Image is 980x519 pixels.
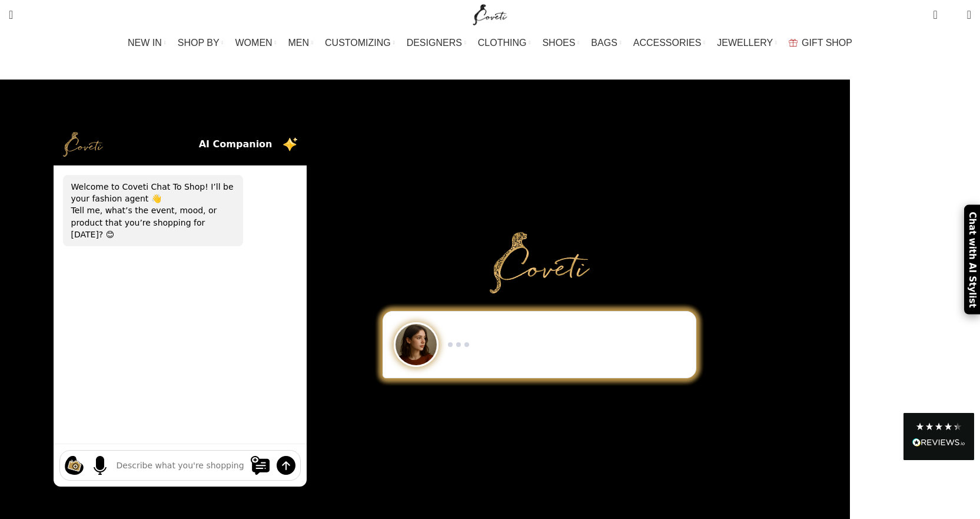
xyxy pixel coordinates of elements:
[3,31,977,55] div: Main navigation
[789,39,798,47] img: GiftBag
[802,37,852,48] span: GIFT SHOP
[325,31,395,55] a: CUSTOMIZING
[633,31,706,55] a: ACCESSORIES
[542,31,579,55] a: SHOES
[490,232,590,293] img: Primary Gold
[478,37,527,48] span: CLOTHING
[915,422,962,431] div: 4.28 Stars
[717,31,777,55] a: JEWELLERY
[3,3,19,27] a: Search
[591,37,617,48] span: BAGS
[949,12,958,21] span: 0
[288,31,313,55] a: MEN
[235,31,277,55] a: WOMEN
[912,438,965,447] img: REVIEWS.io
[633,37,702,48] span: ACCESSORIES
[470,9,510,19] a: Site logo
[903,413,974,460] div: Read All Reviews
[288,37,310,48] span: MEN
[128,31,166,55] a: NEW IN
[407,31,466,55] a: DESIGNERS
[128,37,162,48] span: NEW IN
[178,31,224,55] a: SHOP BY
[789,31,852,55] a: GIFT SHOP
[927,3,943,27] a: 0
[717,37,773,48] span: JEWELLERY
[542,37,575,48] span: SHOES
[374,311,705,378] div: Chat to Shop demo
[912,436,965,451] div: Read All Reviews
[946,3,958,27] div: My Wishlist
[407,37,462,48] span: DESIGNERS
[478,31,531,55] a: CLOTHING
[325,37,391,48] span: CUSTOMIZING
[591,31,621,55] a: BAGS
[178,37,220,48] span: SHOP BY
[934,6,943,15] span: 0
[235,37,273,48] span: WOMEN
